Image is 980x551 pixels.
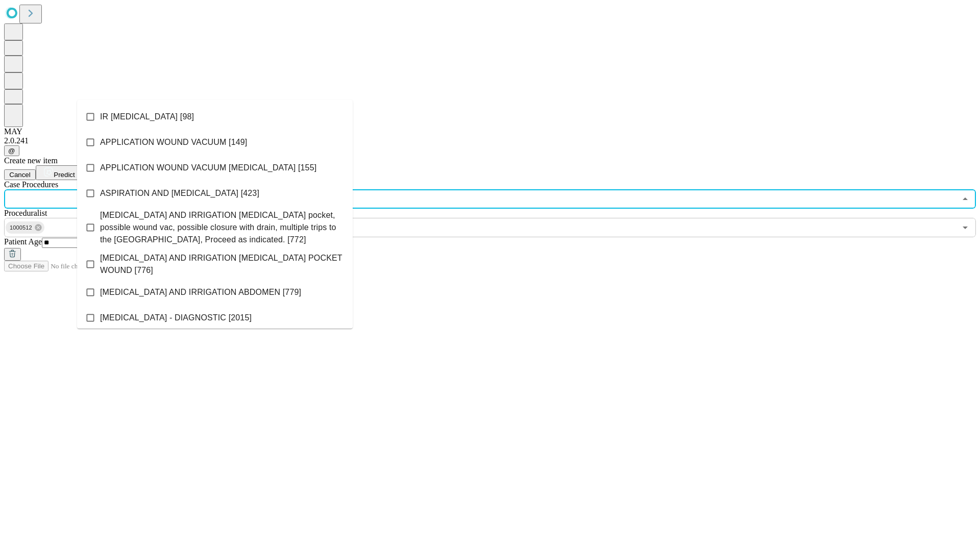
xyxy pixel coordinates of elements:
span: 1000512 [6,222,36,234]
span: APPLICATION WOUND VACUUM [149] [100,136,247,148]
div: 1000512 [6,221,44,234]
span: [MEDICAL_DATA] AND IRRIGATION ABDOMEN [779] [100,286,301,298]
div: 2.0.241 [4,136,976,145]
button: @ [4,145,19,156]
span: Proceduralist [4,209,47,217]
span: Cancel [9,171,31,179]
span: [MEDICAL_DATA] AND IRRIGATION [MEDICAL_DATA] pocket, possible wound vac, possible closure with dr... [100,209,345,246]
span: ASPIRATION AND [MEDICAL_DATA] [423] [100,187,259,199]
button: Open [958,220,972,235]
span: Predict [54,171,75,179]
span: IR [MEDICAL_DATA] [98] [100,111,194,123]
button: Close [958,192,972,206]
div: MAY [4,127,976,136]
span: [MEDICAL_DATA] AND IRRIGATION [MEDICAL_DATA] POCKET WOUND [776] [100,252,345,277]
span: Scheduled Procedure [4,180,58,189]
button: Cancel [4,169,36,180]
span: [MEDICAL_DATA] - DIAGNOSTIC [2015] [100,312,252,324]
span: Patient Age [4,237,42,246]
span: APPLICATION WOUND VACUUM [MEDICAL_DATA] [155] [100,162,316,174]
button: Predict [36,165,83,180]
span: @ [8,147,15,155]
span: Create new item [4,156,58,165]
